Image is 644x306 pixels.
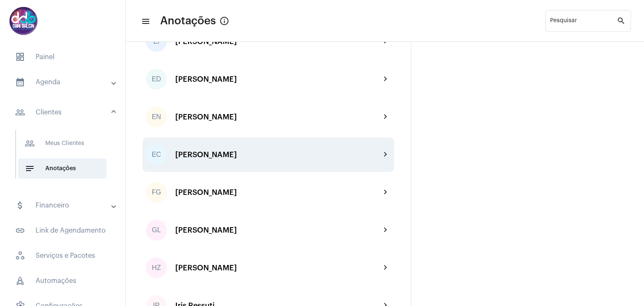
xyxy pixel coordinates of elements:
[160,14,216,28] span: Anotações
[8,220,117,241] span: Link de Agendamento
[550,19,617,26] input: Pesquisar
[381,187,391,197] mat-icon: chevron_right
[8,246,117,266] span: Serviços e Pacotes
[219,16,229,26] mat-icon: info_outlined
[175,226,381,234] div: [PERSON_NAME]
[175,188,381,197] div: [PERSON_NAME]
[146,69,167,90] div: ED
[146,106,167,127] div: EN
[15,251,25,261] span: sidenav icon
[15,52,25,62] span: sidenav icon
[175,75,381,83] div: [PERSON_NAME]
[8,47,117,67] span: Painel
[146,220,167,241] div: GL
[175,113,381,121] div: [PERSON_NAME]
[146,257,167,278] div: HZ
[15,276,25,286] span: sidenav icon
[5,72,125,92] mat-expansion-panel-header: sidenav iconAgenda
[18,158,106,179] span: Anotações
[5,195,125,215] mat-expansion-panel-header: sidenav iconFinanceiro
[381,150,391,160] mat-icon: chevron_right
[141,16,149,26] mat-icon: sidenav icon
[15,107,112,117] mat-panel-title: Clientes
[15,107,25,117] mat-icon: sidenav icon
[7,4,40,38] img: 5016df74-caca-6049-816a-988d68c8aa82.png
[617,16,627,26] mat-icon: search
[381,225,391,235] mat-icon: chevron_right
[5,126,125,190] div: sidenav iconClientes
[175,264,381,272] div: [PERSON_NAME]
[15,77,25,87] mat-icon: sidenav icon
[8,271,117,291] span: Automações
[15,77,112,87] mat-panel-title: Agenda
[15,226,25,236] mat-icon: sidenav icon
[146,144,167,165] div: EC
[381,112,391,122] mat-icon: chevron_right
[15,200,112,210] mat-panel-title: Financeiro
[15,200,25,210] mat-icon: sidenav icon
[25,163,35,174] mat-icon: sidenav icon
[381,74,391,84] mat-icon: chevron_right
[18,133,106,153] span: Meus Clientes
[5,99,125,126] mat-expansion-panel-header: sidenav iconClientes
[381,263,391,273] mat-icon: chevron_right
[175,150,381,159] div: [PERSON_NAME]
[146,182,167,203] div: FG
[25,138,35,148] mat-icon: sidenav icon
